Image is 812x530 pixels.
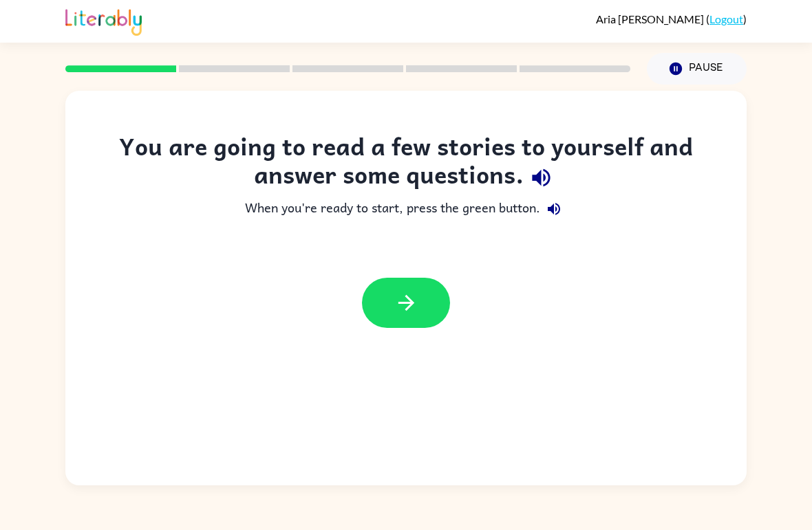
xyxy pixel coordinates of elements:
div: When you're ready to start, press the green button. [93,195,719,223]
span: Aria [PERSON_NAME] [596,12,706,25]
div: ( ) [596,12,747,25]
div: You are going to read a few stories to yourself and answer some questions. [93,132,719,195]
a: Logout [709,12,743,25]
button: Pause [647,53,747,85]
img: Literably [65,5,142,36]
